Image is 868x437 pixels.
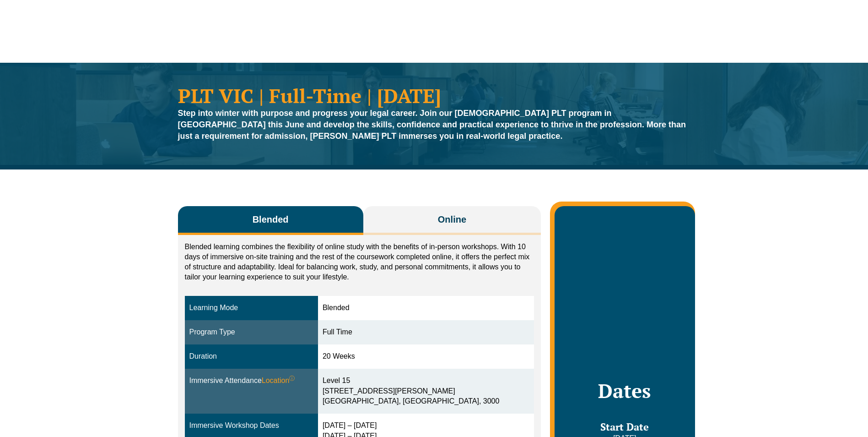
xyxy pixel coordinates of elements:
strong: Step into winter with purpose and progress your legal career. Join our [DEMOGRAPHIC_DATA] PLT pro... [178,109,686,141]
p: Blended learning combines the flexibility of online study with the benefits of in-person workshop... [185,242,534,282]
div: Learning Mode [189,303,313,313]
div: 20 Weeks [323,351,529,362]
h2: Dates [564,379,685,402]
div: Level 15 [STREET_ADDRESS][PERSON_NAME] [GEOGRAPHIC_DATA], [GEOGRAPHIC_DATA], 3000 [323,376,529,407]
div: Immersive Attendance [189,376,313,386]
span: Online [438,213,466,226]
div: Duration [189,351,313,362]
div: Blended [323,303,529,313]
span: Blended [253,213,289,226]
h1: PLT VIC | Full-Time | [DATE] [178,86,690,105]
span: Location [262,376,295,386]
div: Program Type [189,327,313,338]
span: Start Date [600,420,649,433]
div: Full Time [323,327,529,338]
sup: ⓘ [289,375,295,382]
div: Immersive Workshop Dates [189,421,313,431]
